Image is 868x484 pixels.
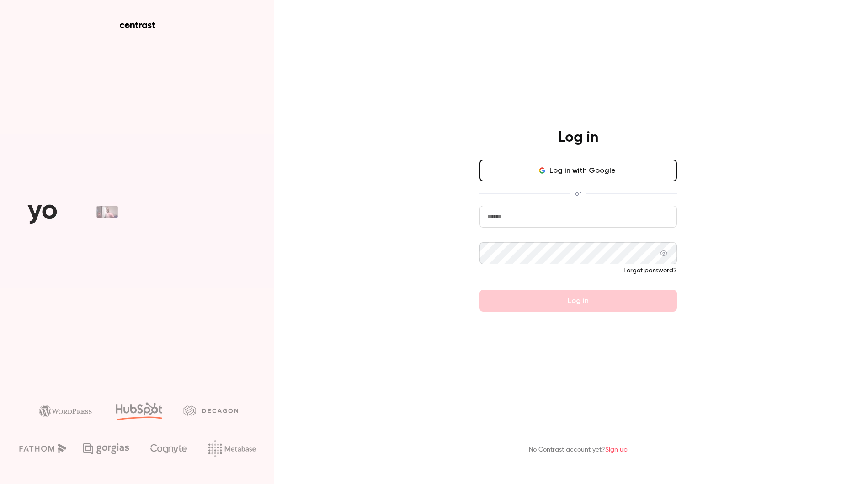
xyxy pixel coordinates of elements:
[570,189,586,198] span: or
[558,128,598,147] h4: Log in
[529,445,628,455] p: No Contrast account yet?
[623,267,677,274] a: Forgot password?
[183,405,238,415] img: decagon
[479,160,677,181] button: Log in with Google
[605,447,628,453] a: Sign up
